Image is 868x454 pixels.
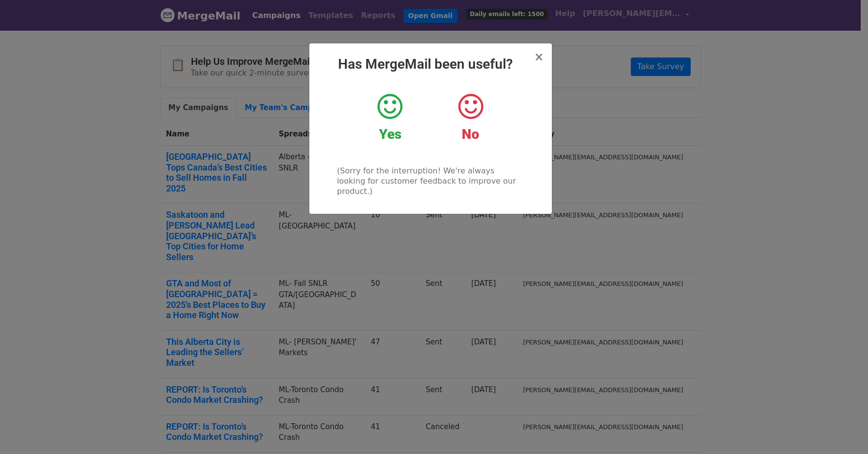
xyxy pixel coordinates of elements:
span: × [534,50,544,64]
strong: Yes [379,126,401,142]
a: No [437,92,503,143]
h2: Has MergeMail been useful? [317,56,544,73]
a: Yes [357,92,423,143]
strong: No [462,126,479,142]
button: Close [534,51,544,63]
p: (Sorry for the interruption! We're always looking for customer feedback to improve our product.) [337,166,524,196]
